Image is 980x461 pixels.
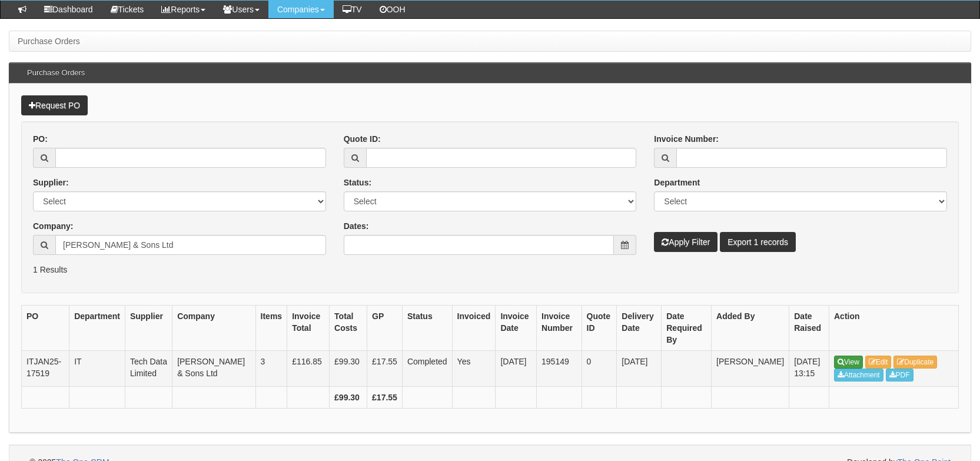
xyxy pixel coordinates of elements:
label: Department [654,177,700,188]
a: Dashboard [35,1,102,18]
th: Invoice Number [537,305,582,350]
label: PO: [33,133,48,145]
th: Items [255,305,287,350]
th: Delivery Date [617,305,662,350]
td: ITJAN25-17519 [22,350,69,387]
th: Invoice Total [287,305,330,350]
th: Status [402,305,452,350]
a: OOH [371,1,414,18]
p: 1 Results [33,264,947,276]
th: Total Costs [330,305,367,350]
td: [DATE] [617,350,662,387]
a: Edit [865,356,892,369]
td: £99.30 [330,350,367,387]
label: Supplier: [33,177,69,188]
td: [PERSON_NAME] & Sons Ltd [172,350,255,387]
th: Date Required By [662,305,712,350]
td: £17.55 [367,350,403,387]
a: View [834,356,863,369]
a: Export 1 records [720,232,796,252]
th: Action [829,305,959,350]
td: [PERSON_NAME] [712,350,789,387]
th: Supplier [125,305,172,350]
td: [DATE] [496,350,537,387]
a: Duplicate [893,356,937,369]
label: Dates: [344,220,369,232]
a: Attachment [834,369,883,382]
a: Companies [268,1,334,18]
a: Users [214,1,268,18]
td: [DATE] 13:15 [789,350,829,387]
th: Invoice Date [496,305,537,350]
td: 195149 [537,350,582,387]
th: Invoiced [452,305,496,350]
th: PO [22,305,69,350]
td: Completed [402,350,452,387]
label: Quote ID: [344,133,381,145]
label: Status: [344,177,371,188]
th: Added By [712,305,789,350]
a: Tickets [102,1,153,18]
th: Department [69,305,125,350]
th: GP [367,305,403,350]
td: IT [69,350,125,387]
h3: Purchase Orders [21,63,91,83]
li: Purchase Orders [18,35,80,47]
td: Yes [452,350,496,387]
a: Request PO [21,95,88,115]
th: Quote ID [582,305,617,350]
th: Date Raised [789,305,829,350]
td: 3 [255,350,287,387]
th: Company [172,305,255,350]
button: Apply Filter [654,232,717,252]
a: TV [334,1,371,18]
th: £17.55 [367,387,403,409]
a: PDF [886,369,913,382]
td: Tech Data Limited [125,350,172,387]
td: 0 [582,350,617,387]
label: Invoice Number: [654,133,719,145]
a: Reports [152,1,214,18]
td: £116.85 [287,350,330,387]
label: Company: [33,220,73,232]
th: £99.30 [330,387,367,409]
